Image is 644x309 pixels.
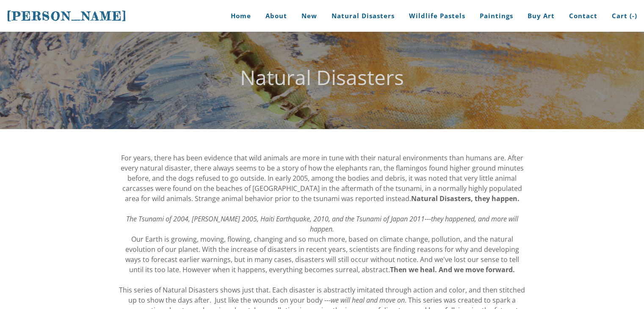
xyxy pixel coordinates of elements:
[632,11,635,20] span: -
[7,8,127,24] a: [PERSON_NAME]
[331,295,405,305] em: we will heal and move on
[126,214,518,234] em: The Tsunami of 2004, [PERSON_NAME] 2005, Haiti Earthquake, 2010, and the Tsunami of Japan 2011---...
[7,9,127,23] span: [PERSON_NAME]
[390,265,515,274] strong: Then we heal. And we move forward.
[125,235,519,274] span: Our Earth is growing, moving, flowing, changing and so much more, based on climate change, pollut...
[411,194,520,203] strong: Natural Disasters, they happen.
[240,63,404,91] font: Natural Disasters
[121,153,524,203] span: For years, there has been evidence that wild animals are more in tune with their natural environm...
